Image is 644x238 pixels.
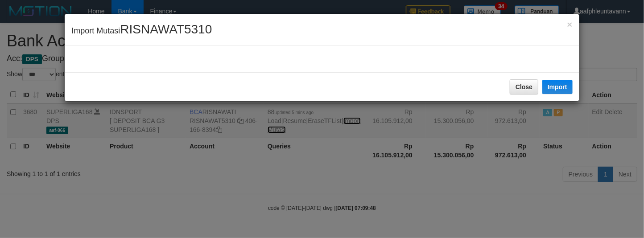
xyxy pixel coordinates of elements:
[567,20,572,29] button: Close
[567,19,572,29] span: ×
[71,26,212,35] span: Import Mutasi
[120,22,212,36] span: RISNAWAT5310
[510,79,538,94] button: Close
[542,80,573,94] button: Import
